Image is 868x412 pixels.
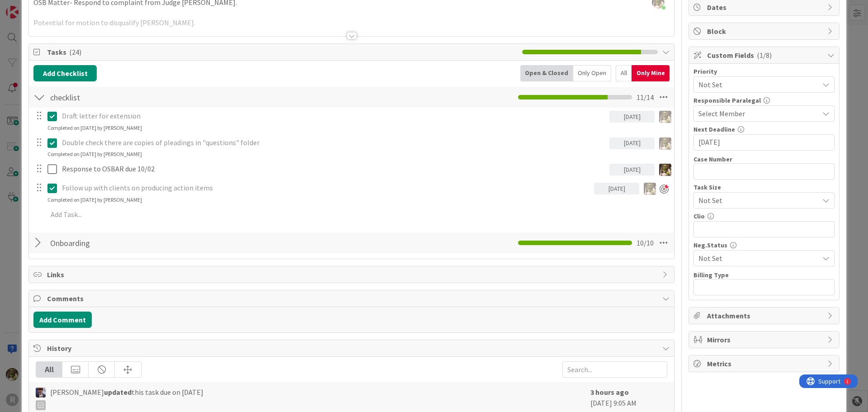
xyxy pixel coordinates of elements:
div: Neg.Status [693,242,835,248]
div: Only Mine [632,65,670,81]
div: [DATE] [609,111,655,123]
span: 11 / 14 [637,92,654,103]
span: [PERSON_NAME] this task due on [DATE] [50,387,203,410]
div: [DATE] [594,183,639,194]
button: Add Checklist [33,65,97,81]
span: Not Set [698,194,814,207]
label: Billing Type [693,271,729,279]
input: Add Checklist... [47,89,250,105]
div: Completed on [DATE] by [PERSON_NAME] [47,124,142,132]
span: ( 24 ) [69,47,81,57]
b: 3 hours ago [590,388,629,397]
div: [DATE] [609,164,655,175]
span: ( 1/8 ) [757,51,772,60]
span: Support [19,1,41,12]
span: Links [47,269,658,280]
div: Open & Closed [520,65,573,81]
b: updated [104,388,132,397]
div: Priority [693,68,835,75]
label: Case Number [693,155,732,163]
span: History [47,343,658,354]
div: Responsible Paralegal [693,97,835,104]
span: Comments [47,293,658,304]
input: Add Checklist... [47,235,250,251]
div: Clio [693,213,835,219]
span: Attachments [707,310,823,321]
p: Follow up with clients on producing action items [62,183,590,193]
span: Dates [707,2,823,13]
span: Not Set [698,78,814,91]
div: 1 [47,4,49,11]
span: Custom Fields [707,50,823,61]
img: DG [659,137,671,150]
img: DG [659,164,671,176]
span: 10 / 10 [637,237,654,248]
span: Select Member [698,108,745,119]
button: Add Comment [33,312,92,328]
span: Mirrors [707,334,823,345]
div: All [616,65,632,81]
div: Next Deadline [693,126,835,133]
div: All [36,362,62,377]
div: Only Open [573,65,611,81]
span: Metrics [707,358,823,369]
span: Block [707,26,823,37]
img: ML [36,388,46,398]
div: Task Size [693,184,835,190]
img: DG [659,111,671,123]
p: Draft letter for extension [62,111,606,121]
p: Response to OSBAR due 10/02 [62,164,606,174]
div: [DATE] [609,137,655,149]
p: Double check there are copies of pleadings in "questions" folder [62,137,606,148]
img: DG [644,183,656,195]
span: Not Set [698,252,814,265]
input: MM/DD/YYYY [698,135,830,150]
div: Completed on [DATE] by [PERSON_NAME] [47,150,142,158]
input: Search... [562,361,667,378]
div: Completed on [DATE] by [PERSON_NAME] [47,196,142,204]
span: Tasks [47,47,518,57]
